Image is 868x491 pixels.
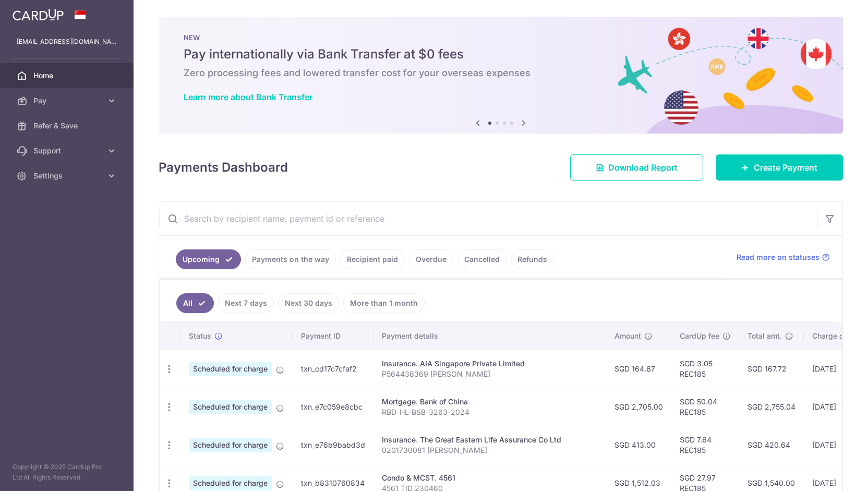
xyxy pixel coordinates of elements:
td: SGD 2,755.04 [739,388,804,426]
a: Overdue [409,249,453,269]
td: txn_e76b9babd3d [293,426,373,464]
td: SGD 2,705.00 [606,388,671,426]
span: Amount [614,331,641,341]
td: SGD 164.67 [606,350,671,388]
a: Read more on statuses [737,252,830,262]
a: Recipient paid [340,249,405,269]
span: Create Payment [754,161,817,174]
a: Cancelled [457,249,507,269]
div: Condo & MCST. 4561 [382,473,598,483]
h6: Zero processing fees and lowered transfer cost for your overseas expenses [184,67,818,79]
td: SGD 7.64 REC185 [671,426,739,464]
a: Payments on the way [245,249,336,269]
span: Scheduled for charge [189,438,272,452]
td: SGD 413.00 [606,426,671,464]
span: Scheduled for charge [189,400,272,414]
span: Scheduled for charge [189,476,272,490]
span: Refer & Save [33,121,102,131]
a: Create Payment [716,154,843,181]
td: SGD 420.64 [739,426,804,464]
span: Home [33,70,102,81]
td: SGD 167.72 [739,350,804,388]
a: Refunds [511,249,554,269]
h4: Payments Dashboard [159,158,288,177]
td: txn_e7c059e8cbc [293,388,373,426]
div: Insurance. The Great Eastern Life Assurance Co Ltd [382,435,598,445]
a: Next 30 days [278,293,339,313]
td: SGD 50.04 REC185 [671,388,739,426]
img: Bank transfer banner [159,17,843,134]
a: More than 1 month [343,293,425,313]
span: Scheduled for charge [189,362,272,376]
input: Search by recipient name, payment id or reference [159,202,817,235]
span: Read more on statuses [737,252,819,262]
p: P564436369 [PERSON_NAME] [382,369,598,379]
span: Status [189,331,211,341]
p: RBD-HL-BSB-3263-2024 [382,407,598,417]
a: Next 7 days [218,293,274,313]
span: Charge date [812,331,855,341]
a: Download Report [570,154,703,181]
span: CardUp fee [680,331,719,341]
p: NEW [184,33,818,42]
td: SGD 3.05 REC185 [671,350,739,388]
p: 0201730081 [PERSON_NAME] [382,445,598,456]
span: Total amt. [748,331,782,341]
span: Download Report [608,161,678,174]
a: All [176,293,214,313]
a: Upcoming [176,249,241,269]
p: [EMAIL_ADDRESS][DOMAIN_NAME] [17,37,117,47]
div: Insurance. AIA Singapore Private Limited [382,358,598,369]
img: CardUp [13,8,64,21]
span: Settings [33,171,102,181]
span: Support [33,146,102,156]
a: Learn more about Bank Transfer [184,92,312,102]
span: Pay [33,95,102,106]
h5: Pay internationally via Bank Transfer at $0 fees [184,46,818,63]
td: txn_cd17c7cfaf2 [293,350,373,388]
th: Payment ID [293,322,373,350]
div: Mortgage. Bank of China [382,397,598,407]
th: Payment details [373,322,606,350]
